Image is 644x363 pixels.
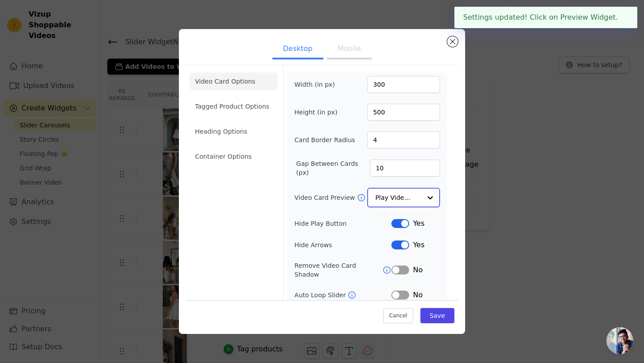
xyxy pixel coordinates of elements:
[413,218,424,229] span: Yes
[294,80,343,89] label: Width (in px)
[413,265,423,275] span: No
[413,290,423,300] span: No
[454,7,637,28] div: Settings updated! Click on Preview Widget.
[420,308,454,323] button: Save
[294,219,391,228] label: Hide Play Button
[190,97,278,115] li: Tagged Product Options
[296,159,370,177] label: Gap Between Cards (px)
[190,148,278,165] li: Container Options
[413,240,424,250] span: Yes
[294,241,391,249] label: Hide Arrows
[294,135,355,144] label: Card Border Radius
[327,40,372,59] button: Mobile
[447,36,458,47] button: Close modal
[383,308,413,323] button: Cancel
[294,291,347,300] label: Auto Loop Slider
[294,108,343,117] label: Height (in px)
[272,40,323,59] button: Desktop
[618,12,628,23] button: Close
[294,261,382,279] label: Remove Video Card Shadow
[190,122,278,140] li: Heading Options
[190,72,278,90] li: Video Card Options
[606,327,633,354] a: Open chat
[294,193,356,202] label: Video Card Preview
